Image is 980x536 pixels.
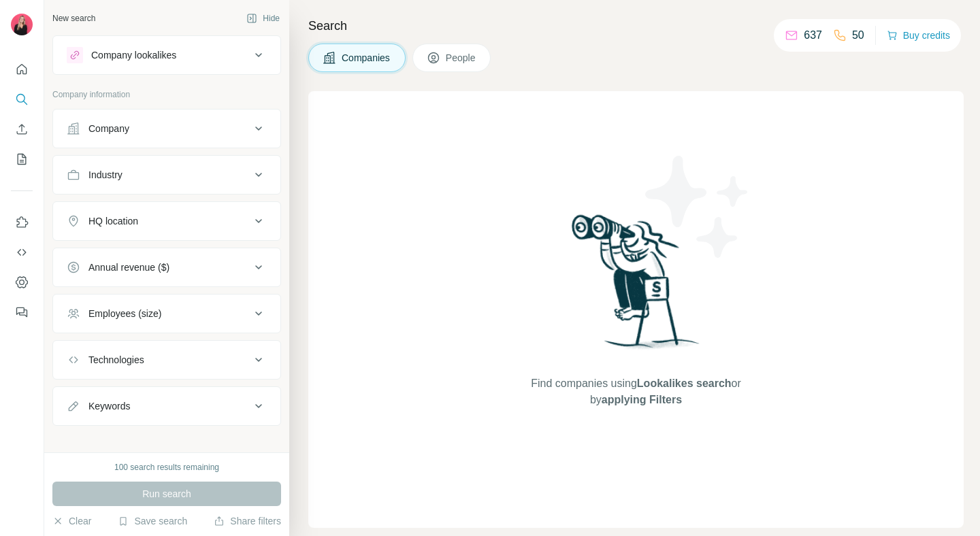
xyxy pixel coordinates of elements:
[53,297,280,330] button: Employees (size)
[566,211,707,363] img: Surfe Illustration - Woman searching with binoculars
[88,353,144,367] div: Technologies
[53,344,280,376] button: Technologies
[88,307,161,320] div: Employees (size)
[118,514,187,528] button: Save search
[602,394,682,405] span: applying Filters
[887,26,950,45] button: Buy credits
[53,390,280,422] button: Keywords
[11,300,33,324] button: Feedback
[637,378,732,389] span: Lookalikes search
[52,514,91,528] button: Clear
[237,8,289,29] button: Hide
[214,514,281,528] button: Share filters
[11,14,33,35] img: Avatar
[53,251,280,284] button: Annual revenue ($)
[11,87,33,112] button: Search
[11,147,33,171] button: My lists
[53,39,280,71] button: Company lookalikes
[804,27,822,44] p: 637
[11,117,33,141] button: Enrich CSV
[88,214,138,228] div: HQ location
[53,158,280,191] button: Industry
[88,399,130,413] div: Keywords
[11,57,33,82] button: Quick start
[11,210,33,235] button: Use Surfe on LinkedIn
[308,16,964,35] h4: Search
[11,240,33,265] button: Use Surfe API
[88,261,169,274] div: Annual revenue ($)
[53,112,280,145] button: Company
[114,461,219,473] div: 100 search results remaining
[53,205,280,237] button: HQ location
[52,88,281,101] p: Company information
[88,122,129,135] div: Company
[52,12,95,24] div: New search
[852,27,864,44] p: 50
[11,270,33,295] button: Dashboard
[636,146,759,268] img: Surfe Illustration - Stars
[91,48,176,62] div: Company lookalikes
[527,375,745,408] span: Find companies using or by
[446,51,477,65] span: People
[342,51,391,65] span: Companies
[88,168,122,182] div: Industry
